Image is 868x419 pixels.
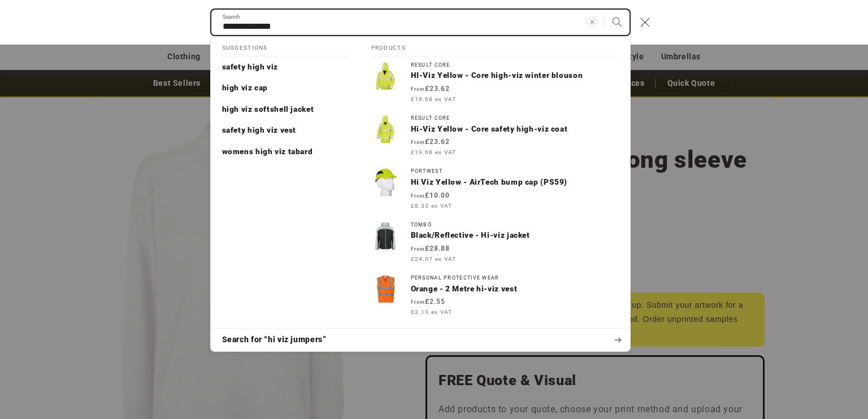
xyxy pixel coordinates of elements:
h2: Suggestions [222,36,349,56]
img: Hi-viz jacket [371,222,400,250]
p: safety high viz vest [222,125,297,136]
span: £19.68 ex VAT [411,95,456,103]
img: Core high-viz winter blouson [371,62,400,90]
p: Orange - 2 Metre hi-viz vest [411,284,619,294]
a: high viz cap [211,77,360,99]
span: high viz cap [222,83,268,92]
img: 2 Metre hi-viz vest [371,275,400,303]
strong: £2.55 [411,298,445,305]
a: PortwestHi Viz Yellow - AirTech bump cap (PS59) From£10.00 £8.33 ex VAT [360,163,630,216]
img: AirTech bump cap (PS59) [371,168,400,197]
span: high viz softshell jacket [222,104,314,114]
p: Black/Reflective - Hi-viz jacket [411,230,619,241]
a: safety high viz [211,56,360,78]
h2: Products [371,36,619,56]
button: Close [633,10,658,35]
a: TomboBlack/Reflective - Hi-viz jacket From£28.88 £24.07 ex VAT [360,216,630,269]
button: Clear search term [580,10,605,34]
p: Hi-Viz Yellow - Core safety high-viz coat [411,124,619,134]
div: Result Core [411,115,619,121]
a: Personal Protective WearOrange - 2 Metre hi-viz vest From£2.55 £2.13 ex VAT [360,269,630,322]
span: £19.68 ex VAT [411,148,456,156]
span: womens high viz tabard [222,147,313,156]
span: £8.33 ex VAT [411,202,452,210]
p: HI-Viz Yellow - Core high-viz winter blouson [411,71,619,81]
p: womens high viz tabard [222,147,313,157]
strong: £23.62 [411,138,450,146]
span: safety high viz vest [222,125,297,134]
p: Hi Viz Yellow - AirTech bump cap (PS59) [411,177,619,187]
p: safety high viz [222,62,278,72]
p: high viz cap [222,83,268,93]
img: Core safety high-viz coat [371,115,400,143]
div: Portwest [411,168,619,174]
div: Result Core [411,62,619,68]
span: From [411,139,425,145]
p: high viz softshell jacket [222,104,314,115]
a: Result CoreHI-Viz Yellow - Core high-viz winter blouson From£23.62 £19.68 ex VAT [360,56,630,110]
strong: £10.00 [411,191,450,199]
a: high viz softshell jacket [211,99,360,120]
strong: £28.88 [411,245,450,252]
div: Personal Protective Wear [411,275,619,281]
a: womens high viz tabard [211,141,360,163]
a: Result CoreHi-Viz Yellow - Core safety high-viz coat From£23.62 £19.68 ex VAT [360,110,630,163]
span: safety high viz [222,62,278,71]
span: £2.13 ex VAT [411,308,452,316]
span: From [411,86,425,92]
span: £24.07 ex VAT [411,255,456,263]
iframe: Chat Widget [679,297,868,419]
div: Tombo [411,222,619,228]
span: From [411,246,425,252]
button: Search [605,10,630,34]
strong: £23.62 [411,85,450,93]
a: safety high viz vest [211,120,360,141]
span: Search for “hi viz jumpers” [222,334,327,346]
span: From [411,299,425,305]
span: From [411,193,425,199]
